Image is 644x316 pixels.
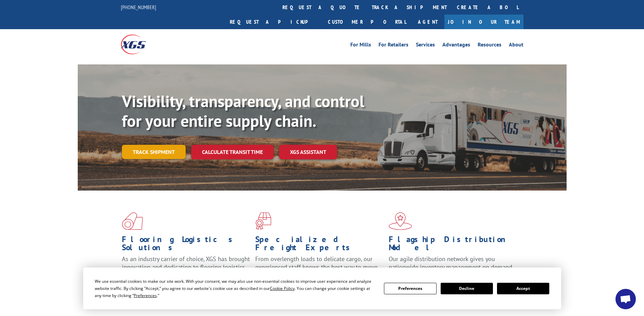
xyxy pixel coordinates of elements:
a: Calculate transit time [191,145,274,159]
h1: Flagship Distribution Model [389,235,517,255]
img: xgs-icon-focused-on-flooring-red [255,212,271,230]
a: Resources [478,42,501,50]
a: Track shipment [122,145,186,159]
a: Services [416,42,435,50]
span: Our agile distribution network gives you nationwide inventory management on demand. [389,255,514,271]
span: As an industry carrier of choice, XGS has brought innovation and dedication to flooring logistics... [122,255,250,279]
div: Cookie Consent Prompt [83,268,561,309]
img: xgs-icon-total-supply-chain-intelligence-red [122,212,143,230]
button: Preferences [384,283,436,294]
a: [PHONE_NUMBER] [121,4,156,11]
h1: Specialized Freight Experts [255,235,384,255]
a: Request a pickup [225,15,323,29]
img: xgs-icon-flagship-distribution-model-red [389,212,412,230]
a: Join Our Team [444,15,523,29]
div: We use essential cookies to make our site work. With your consent, we may also use non-essential ... [95,278,376,299]
a: Advantages [442,42,470,50]
a: Agent [411,15,444,29]
p: From overlength loads to delicate cargo, our experienced staff knows the best way to move your fr... [255,255,384,285]
button: Accept [497,283,549,294]
span: Cookie Policy [270,285,295,291]
h1: Flooring Logistics Solutions [122,235,250,255]
a: For Mills [350,42,371,50]
div: Open chat [615,289,636,309]
span: Preferences [134,293,157,298]
button: Decline [441,283,493,294]
a: About [509,42,523,50]
a: Customer Portal [323,15,411,29]
a: For Retailers [379,42,408,50]
a: XGS ASSISTANT [279,145,337,159]
b: Visibility, transparency, and control for your entire supply chain. [122,91,364,131]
